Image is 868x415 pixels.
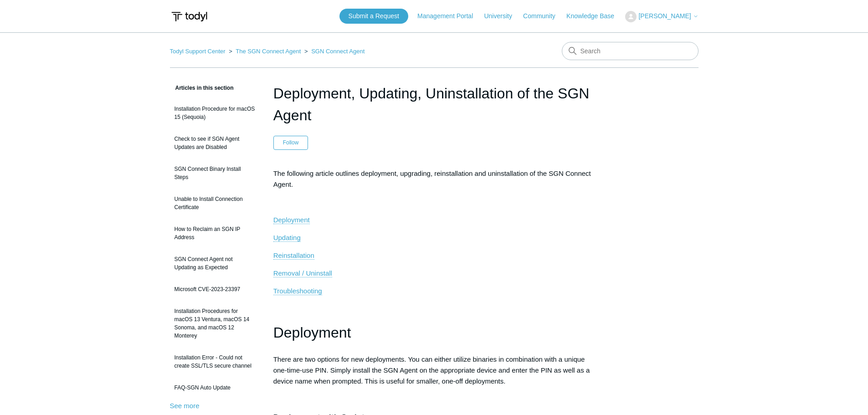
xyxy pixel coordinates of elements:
span: Troubleshooting [273,287,322,295]
a: Management Portal [417,11,482,21]
a: Installation Procedures for macOS 13 Ventura, macOS 14 Sonoma, and macOS 12 Monterey [170,302,260,344]
button: Follow Article [273,136,308,149]
a: Removal / Uninstall [273,269,332,277]
a: FAQ-SGN Auto Update [170,379,260,396]
a: Updating [273,234,301,242]
span: Removal / Uninstall [273,269,332,277]
a: Todyl Support Center [170,48,226,55]
a: SGN Connect Agent [311,48,365,55]
li: The SGN Connect Agent [227,48,303,55]
input: Search [562,42,699,60]
a: Installation Error - Could not create SSL/TLS secure channel [170,349,260,374]
span: Updating [273,234,301,241]
a: Microsoft CVE-2023-23397 [170,281,260,298]
a: University [484,11,521,21]
span: Articles in this section [170,85,234,91]
span: The following article outlines deployment, upgrading, reinstallation and uninstallation of the SG... [273,169,591,188]
span: Reinstallation [273,251,314,259]
button: [PERSON_NAME] [625,11,698,22]
a: See more [170,402,200,410]
a: Troubleshooting [273,287,322,295]
span: [PERSON_NAME] [638,12,691,20]
a: SGN Connect Binary Install Steps [170,160,260,186]
li: SGN Connect Agent [303,48,365,55]
img: Todyl Support Center Help Center home page [170,8,209,25]
h1: Deployment, Updating, Uninstallation of the SGN Agent [273,82,595,126]
a: The SGN Connect Agent [236,48,301,55]
a: Reinstallation [273,251,314,260]
a: SGN Connect Agent not Updating as Expected [170,251,260,276]
span: Deployment [273,324,351,341]
a: Check to see if SGN Agent Updates are Disabled [170,130,260,156]
a: How to Reclaim an SGN IP Address [170,220,260,246]
span: There are two options for new deployments. You can either utilize binaries in combination with a ... [273,355,590,385]
a: Installation Procedure for macOS 15 (Sequoia) [170,100,260,126]
a: Submit a Request [339,9,408,24]
a: Community [523,11,565,21]
a: Deployment [273,216,310,224]
li: Todyl Support Center [170,48,227,55]
a: Knowledge Base [566,11,623,21]
a: Unable to Install Connection Certificate [170,190,260,216]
